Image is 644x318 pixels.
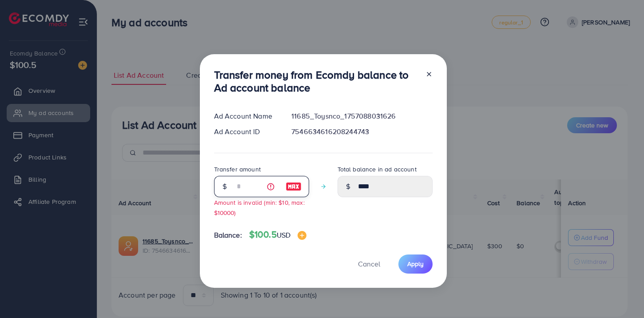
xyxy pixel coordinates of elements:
[347,254,391,274] button: Cancel
[284,127,439,137] div: 7546634616208244743
[284,111,439,121] div: 11685_Toysnco_1757088031626
[214,230,242,240] span: Balance:
[606,278,637,311] iframe: Chat
[407,259,424,268] span: Apply
[298,231,306,240] img: image
[358,259,380,269] span: Cancel
[207,111,285,121] div: Ad Account Name
[338,165,417,174] label: Total balance in ad account
[277,230,290,240] span: USD
[214,198,305,217] small: Amount is invalid (min: $10, max: $10000)
[249,229,306,240] h4: $100.5
[398,254,433,274] button: Apply
[286,181,302,192] img: image
[214,68,418,94] h3: Transfer money from Ecomdy balance to Ad account balance
[207,127,285,137] div: Ad Account ID
[214,165,261,174] label: Transfer amount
